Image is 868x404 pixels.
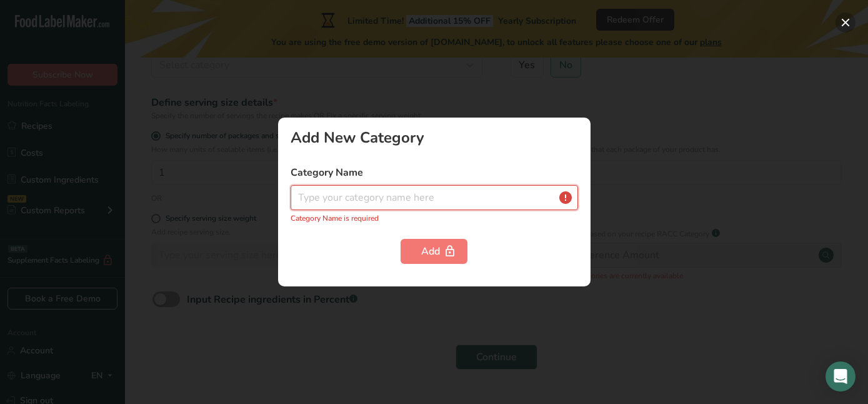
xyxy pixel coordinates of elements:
label: Category Name [291,165,578,180]
div: Add [421,244,447,259]
input: Type your category name here [291,185,578,210]
p: Category Name is required [291,213,578,224]
div: Open Intercom Messenger [826,361,856,391]
button: Add [401,239,467,264]
div: Add New Category [291,130,578,145]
